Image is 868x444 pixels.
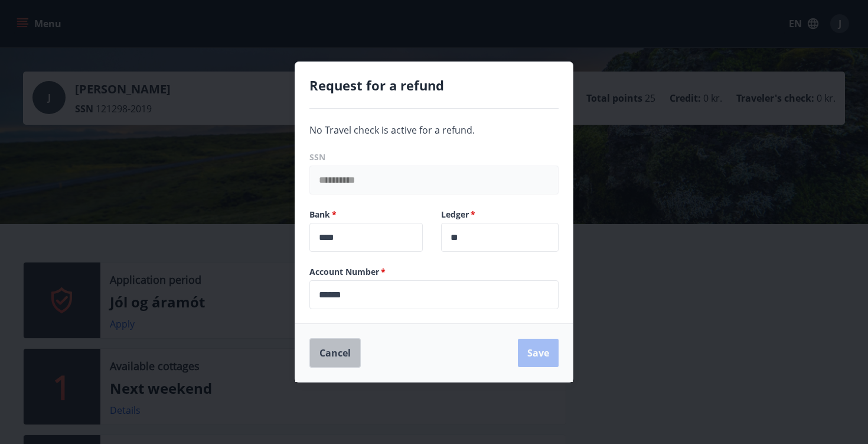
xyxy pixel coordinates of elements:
span: No Travel check is active for a refund. [309,124,475,137]
button: Cancel [309,338,361,368]
h4: Request for a refund [309,76,559,94]
label: SSN [309,151,559,163]
label: Bank [309,209,427,221]
label: Ledger [441,209,559,221]
label: Account Number [309,266,559,278]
